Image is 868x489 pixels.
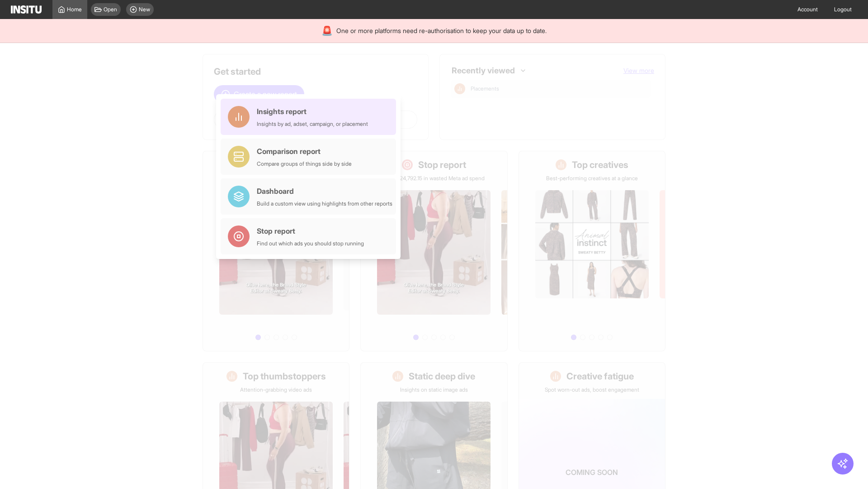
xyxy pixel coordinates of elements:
[139,6,150,13] span: New
[257,160,352,168] div: Compare groups of things side by side
[257,200,392,207] div: Build a custom view using highlights from other reports
[257,240,364,247] div: Find out which ads you should stop running
[67,6,82,13] span: Home
[257,106,368,117] div: Insights report
[321,24,333,37] div: 🚨
[257,120,368,128] div: Insights by ad, adset, campaign, or placement
[257,225,364,236] div: Stop report
[257,146,352,157] div: Comparison report
[104,6,117,13] span: Open
[336,26,547,35] span: One or more platforms need re-authorisation to keep your data up to date.
[257,186,392,197] div: Dashboard
[11,5,42,14] img: Logo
